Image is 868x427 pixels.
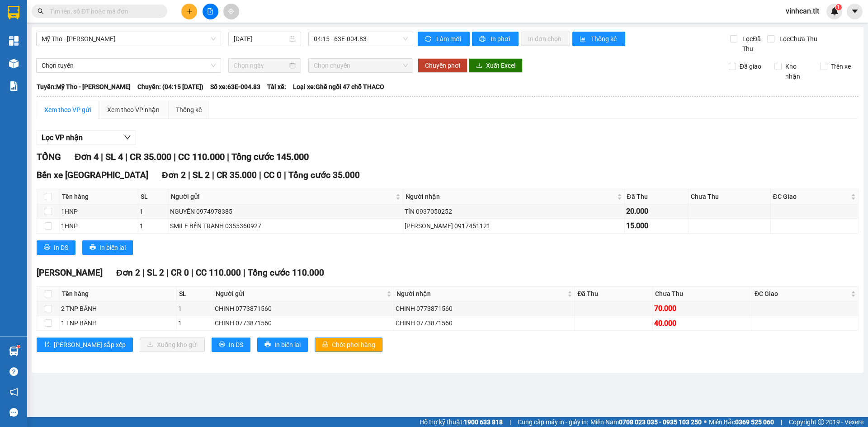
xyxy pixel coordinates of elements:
span: Chọn chuyến [314,59,408,72]
div: 1HNP [61,206,137,216]
button: caret-down [847,4,863,19]
span: In DS [229,340,243,350]
span: Chuyến: (04:15 [DATE]) [137,82,203,92]
span: [PERSON_NAME] sắp xếp [54,340,126,350]
div: Xem theo VP nhận [107,105,160,115]
span: CC 0 [264,170,282,180]
div: CHINH 0773871560 [215,318,392,328]
span: Đơn 4 [75,151,99,162]
th: SL [138,189,169,204]
button: downloadXuất Excel [469,58,523,73]
span: Miền Bắc [709,417,774,427]
span: Người gửi [216,289,385,299]
button: Lọc VP nhận [37,131,136,145]
span: copyright [818,419,824,425]
span: vinhcan.tlt [778,5,826,17]
span: CR 0 [171,267,189,278]
span: [PERSON_NAME] [37,267,103,278]
span: Số xe: 63E-004.83 [210,82,260,92]
span: bar-chart [580,36,587,43]
span: SL 4 [105,151,123,162]
img: warehouse-icon [9,347,19,356]
span: Kho nhận [782,61,813,81]
span: Cung cấp máy in - giấy in: [518,417,588,427]
span: | [101,151,103,162]
button: bar-chartThống kê [572,32,625,46]
button: lockChốt phơi hàng [315,338,382,352]
button: printerIn DS [37,240,75,255]
th: Chưa Thu [653,286,752,301]
span: Người nhận [406,192,615,202]
input: Chọn ngày [234,61,288,70]
span: | [781,417,782,427]
span: lock [322,341,328,348]
span: printer [479,36,487,43]
span: Tổng cước 35.000 [288,170,360,180]
div: 1 [178,304,212,314]
button: In đơn chọn [521,32,570,46]
span: 1 [837,4,840,10]
span: In DS [54,243,68,253]
span: Thống kê [591,34,618,44]
span: ĐC Giao [755,289,849,299]
span: | [212,170,214,180]
span: Xuất Excel [486,61,515,70]
th: Chưa Thu [689,189,770,204]
span: Tổng cước 110.000 [248,267,324,278]
span: Đơn 2 [162,170,186,180]
span: | [188,170,190,180]
th: Đã Thu [575,286,653,301]
span: CC 110.000 [178,151,225,162]
button: printerIn phơi [472,32,519,46]
button: printerIn biên lai [82,240,133,255]
div: Xem theo VP gửi [44,105,91,115]
div: 1 [140,221,167,231]
div: CHINH 0773871560 [396,304,573,314]
span: ĐC Giao [773,192,849,202]
button: printerIn biên lai [257,338,308,352]
button: printerIn DS [212,338,250,352]
span: | [243,267,245,278]
span: aim [228,8,234,14]
span: | [166,267,169,278]
span: printer [219,341,225,348]
span: Loại xe: Ghế ngồi 47 chỗ THACO [293,82,384,92]
div: [PERSON_NAME] 0917451121 [405,221,623,231]
span: CC 110.000 [196,267,241,278]
span: 04:15 - 63E-004.83 [314,32,408,46]
span: In phơi [491,34,511,44]
span: printer [90,244,96,251]
span: Đã giao [736,61,765,71]
sup: 1 [835,4,842,10]
span: Bến xe [GEOGRAPHIC_DATA] [37,170,148,180]
span: Lọc Chưa Thu [776,34,819,44]
th: Tên hàng [60,286,177,301]
span: SL 2 [193,170,210,180]
span: Hỗ trợ kỹ thuật: [420,417,503,427]
div: 1 TNP BÁNH [61,318,175,328]
span: SL 2 [147,267,164,278]
div: 20.000 [626,206,687,217]
span: | [125,151,127,162]
th: Tên hàng [60,189,138,204]
img: icon-new-feature [830,7,839,15]
img: logo-vxr [8,6,19,19]
span: | [509,417,511,427]
span: Người nhận [396,289,566,299]
div: 70.000 [654,303,750,314]
span: message [9,408,18,417]
span: Tổng cước 145.000 [231,151,309,162]
span: question-circle [9,367,18,376]
div: 40.000 [654,318,750,329]
div: SMILE BẾN TRANH 0355360927 [170,221,401,231]
img: warehouse-icon [9,59,19,68]
span: Trên xe [827,61,854,71]
div: CHINH 0773871560 [396,318,573,328]
span: | [259,170,261,180]
span: CR 35.000 [130,151,171,162]
input: 13/09/2025 [234,34,288,44]
span: Mỹ Tho - Hồ Chí Minh [42,32,216,46]
img: dashboard-icon [9,36,19,46]
span: Người gửi [171,192,394,202]
span: | [174,151,176,162]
